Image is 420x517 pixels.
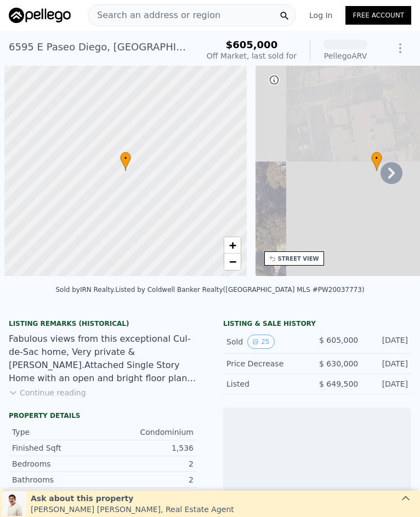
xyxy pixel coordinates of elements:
a: Log In [296,10,345,21]
button: Show Options [389,37,411,59]
div: • [371,152,382,171]
img: Pellego [9,8,71,23]
a: Zoom in [224,237,241,254]
span: • [371,153,382,163]
div: Finished Sqft [12,443,103,453]
button: Continue reading [9,387,86,398]
span: • [120,153,131,163]
span: + [229,238,236,252]
div: 2 [103,474,194,485]
div: Listed by Coldwell Banker Realty ([GEOGRAPHIC_DATA] MLS #PW20037773) [115,286,364,294]
div: Bathrooms [12,474,103,485]
div: Price Decrease [226,358,309,369]
div: 1,536 [103,443,194,453]
span: $ 630,000 [319,359,358,368]
div: [DATE] [367,335,408,349]
div: Type [12,427,103,438]
div: Bedrooms [12,458,103,469]
a: Zoom out [224,254,241,270]
div: Sold by IRN Realty . [55,286,115,294]
div: Ask about this property [31,493,234,504]
div: Pellego ARV [323,50,367,61]
span: $ 605,000 [319,336,358,344]
div: [DATE] [367,378,408,389]
div: Condominium [103,427,194,438]
div: Year Built [12,490,103,501]
div: Sold [226,335,309,349]
div: Property details [9,411,197,420]
a: Free Account [345,6,411,25]
div: Fabulous views from this exceptional Cul-de-Sac home, Very private & [PERSON_NAME].Attached Singl... [9,332,197,385]
span: $ 649,500 [319,380,358,388]
span: Search an address or region [88,9,220,22]
span: $605,000 [226,39,278,50]
div: Listed [226,378,309,389]
button: View historical data [247,335,274,349]
img: Leo Gutierrez [2,492,26,516]
div: 6595 E Paseo Diego , [GEOGRAPHIC_DATA] , CA 92807 [9,39,189,55]
div: 1975 [103,490,194,501]
div: Listing Remarks (Historical) [9,319,197,328]
div: Off Market, last sold for [207,50,297,61]
div: [PERSON_NAME] [PERSON_NAME] , Real Estate Agent [31,504,234,515]
div: STREET VIEW [278,255,319,263]
div: 2 [103,458,194,469]
div: LISTING & SALE HISTORY [223,319,411,330]
div: • [120,152,131,171]
div: [DATE] [367,358,408,369]
span: − [229,255,236,268]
